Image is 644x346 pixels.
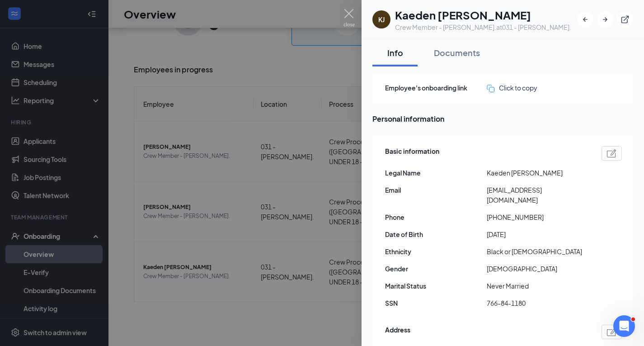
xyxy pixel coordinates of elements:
[385,246,487,256] span: Ethnicity
[487,212,588,222] span: [PHONE_NUMBER]
[597,11,613,28] button: ArrowRight
[385,281,487,291] span: Marital Status
[613,315,635,337] iframe: Intercom live chat
[581,15,590,24] svg: ArrowLeftNew
[385,264,487,274] span: Gender
[385,185,487,195] span: Email
[577,11,593,28] button: ArrowLeftNew
[487,298,588,308] span: 766-84-1180
[385,298,487,308] span: SSN
[620,15,630,24] svg: ExternalLink
[385,83,487,93] span: Employee's onboarding link
[487,281,588,291] span: Never Married
[395,7,571,23] h1: Kaeden [PERSON_NAME]
[487,85,494,92] img: click-to-copy.71757273a98fde459dfc.svg
[434,47,480,58] div: Documents
[372,113,633,124] span: Personal information
[487,264,588,274] span: [DEMOGRAPHIC_DATA]
[385,212,487,222] span: Phone
[385,229,487,239] span: Date of Birth
[395,23,571,32] div: Crew Member - [PERSON_NAME]. at 031 - [PERSON_NAME].
[601,15,610,24] svg: ArrowRight
[385,325,410,339] span: Address
[385,146,439,161] span: Basic information
[381,47,409,58] div: Info
[487,168,588,178] span: Kaeden [PERSON_NAME]
[385,168,487,178] span: Legal Name
[487,229,588,239] span: [DATE]
[378,15,385,24] div: KJ
[487,246,588,256] span: Black or [DEMOGRAPHIC_DATA]
[487,185,588,205] span: [EMAIL_ADDRESS][DOMAIN_NAME]
[617,11,633,28] button: ExternalLink
[487,83,537,93] button: Click to copy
